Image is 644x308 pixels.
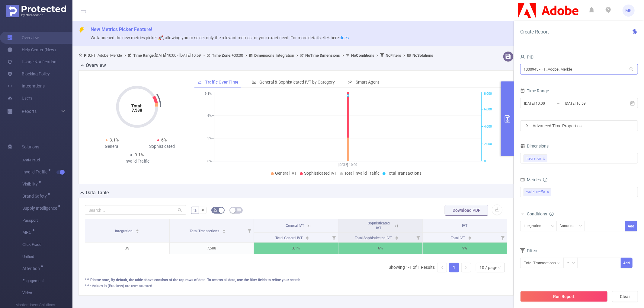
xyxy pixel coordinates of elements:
[7,44,56,56] a: Help Center (New)
[22,230,34,234] span: MRC
[22,141,39,153] span: Solutions
[201,53,207,58] span: >
[340,53,346,58] span: >
[205,80,239,84] span: Traffic Over Time
[524,99,572,107] input: Start date
[170,243,254,254] p: 7,588
[136,231,139,233] i: icon: caret-down
[462,224,468,228] span: IVT
[132,103,143,108] tspan: Total:
[87,143,137,150] div: General
[423,243,507,254] p: 9%
[254,243,338,254] p: 3.1%
[395,237,399,239] i: icon: caret-down
[22,287,72,299] span: Video
[543,178,547,182] i: icon: info-circle
[306,235,309,237] i: icon: caret-up
[22,214,72,227] span: Passport
[245,219,254,242] i: Filter menu
[136,228,139,232] div: Sort
[85,277,507,283] div: *** Please note, By default, the table above consists of the top rows of data. To access all data...
[520,144,549,148] span: Dimensions
[520,177,541,182] span: Metrics
[22,105,37,117] a: Reports
[520,88,549,93] span: Time Range
[133,53,155,58] b: Time Range:
[479,263,497,272] div: 10 / page
[7,56,56,68] a: Usage Notification
[468,237,471,239] i: icon: caret-down
[498,266,501,270] i: icon: down
[564,99,613,107] input: End date
[110,138,119,142] span: 3.1%
[22,275,72,287] span: Engagement
[338,243,423,254] p: 6%
[84,53,91,58] b: PID:
[386,53,401,58] b: No Filters
[78,53,433,58] span: FT_Adobe_Merkle [DATE] 10:00 - [DATE] 10:59 +00:00
[330,233,338,242] i: Filter menu
[524,154,547,162] li: Integration
[525,155,541,163] div: Integration
[201,208,204,213] span: #
[7,92,32,104] a: Users
[22,239,72,251] span: Click Fraud
[344,171,380,176] span: Total Invalid Traffic
[132,108,143,113] tspan: 7,588
[440,266,444,269] i: icon: left
[85,243,169,254] p: JS
[401,53,407,58] span: >
[351,53,374,58] b: No Conditions
[340,35,349,40] a: docs
[22,251,72,263] span: Unified
[305,53,340,58] b: No Time Dimensions
[162,138,167,142] span: 6%
[205,92,212,96] tspan: 9.1%
[524,221,546,231] div: Integration
[414,233,422,242] i: Filter menu
[254,53,294,58] span: Integration
[304,171,337,176] span: Sophisticated IVT
[207,137,212,141] tspan: 3%
[567,258,573,268] div: ≥
[197,80,202,84] i: icon: line-chart
[112,158,162,164] div: Invalid Traffic
[7,32,39,44] a: Overview
[524,188,551,196] span: Invalid Traffic
[484,159,486,163] tspan: 0
[520,291,608,302] button: Run Report
[445,205,488,216] button: Download PDF
[78,27,85,33] i: icon: thunderbolt
[275,171,297,176] span: General IVT
[468,235,471,237] i: icon: caret-up
[254,53,276,58] b: Dimensions :
[551,224,555,229] i: icon: down
[464,266,468,269] i: icon: right
[243,53,249,58] span: >
[449,263,459,272] li: 1
[468,235,472,239] div: Sort
[78,53,84,57] i: icon: user
[213,208,217,212] i: icon: bg-colors
[135,152,144,157] span: 9.1%
[223,231,226,233] i: icon: caret-down
[115,229,133,233] span: Integration
[22,170,50,174] span: Invalid Traffic
[451,236,466,240] span: Total IVT
[212,53,232,58] b: Time Zone:
[484,92,492,96] tspan: 8,000
[355,236,393,240] span: Total Sophisticated IVT
[356,80,379,84] span: Smart Agent
[484,142,492,146] tspan: 2,000
[612,291,638,302] button: Clear
[395,235,399,237] i: icon: caret-up
[498,233,507,242] i: Filter menu
[275,236,303,240] span: Total General IVT
[22,206,59,210] span: Supply Intelligence
[85,283,507,289] div: **** Values in (Brackets) are user attested
[86,62,106,69] h2: Overview
[222,228,226,232] div: Sort
[368,221,390,230] span: Sophisticated IVT
[520,55,525,59] i: icon: user
[625,221,637,231] button: Add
